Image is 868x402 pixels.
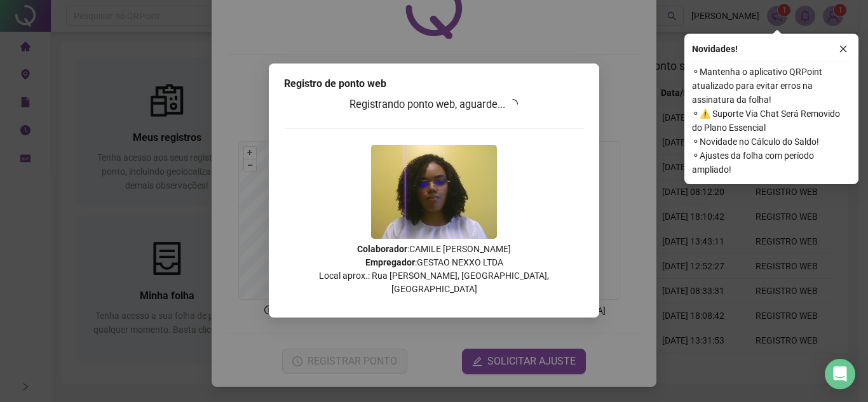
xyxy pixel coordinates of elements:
span: ⚬ Novidade no Cálculo do Saldo! [692,135,851,149]
strong: Empregador [365,257,415,267]
img: 2Q== [371,145,497,239]
span: loading [506,98,520,111]
p: : CAMILE [PERSON_NAME] : GESTAO NEXXO LTDA Local aprox.: Rua [PERSON_NAME], [GEOGRAPHIC_DATA], [G... [284,243,584,296]
span: ⚬ Mantenha o aplicativo QRPoint atualizado para evitar erros na assinatura da folha! [692,65,851,107]
strong: Colaborador [357,244,407,254]
span: ⚬ Ajustes da folha com período ampliado! [692,149,851,177]
span: ⚬ ⚠️ Suporte Via Chat Será Removido do Plano Essencial [692,107,851,135]
h3: Registrando ponto web, aguarde... [284,97,584,113]
div: Registro de ponto web [284,76,584,91]
div: Open Intercom Messenger [825,359,855,389]
span: close [839,44,848,53]
span: Novidades ! [692,42,738,56]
